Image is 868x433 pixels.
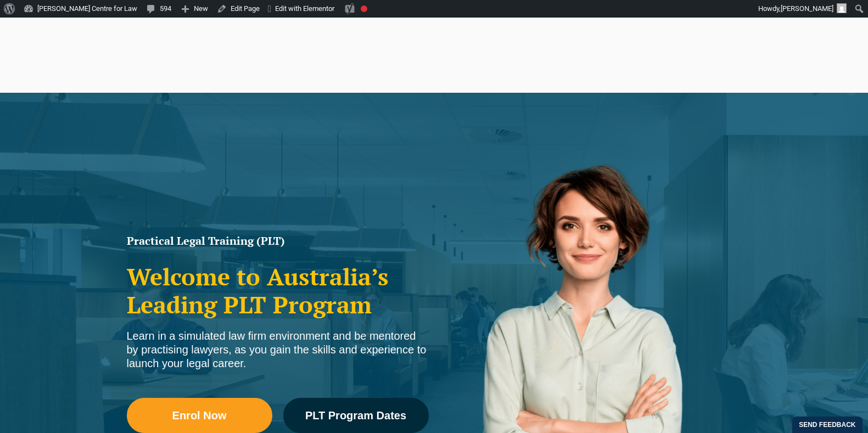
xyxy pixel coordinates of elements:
div: Focus keyphrase not set [361,5,367,12]
span: Enrol Now [172,410,227,421]
h1: Practical Legal Training (PLT) [127,235,429,246]
div: Learn in a simulated law firm environment and be mentored by practising lawyers, as you gain the ... [127,329,429,370]
a: Enrol Now [127,398,272,433]
h2: Welcome to Australia’s Leading PLT Program [127,263,429,318]
span: [PERSON_NAME] [781,4,833,13]
span: PLT Program Dates [305,410,406,421]
a: PLT Program Dates [283,398,429,433]
span: Edit with Elementor [275,4,334,13]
